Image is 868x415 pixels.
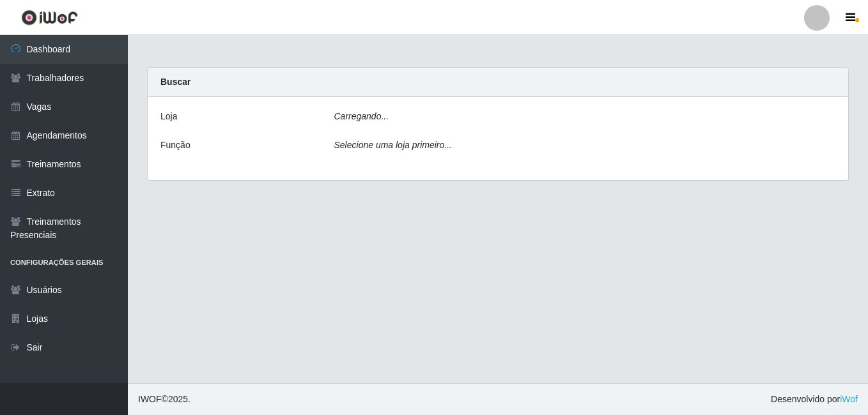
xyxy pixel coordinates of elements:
[771,393,858,406] span: Desenvolvido por
[334,111,389,121] i: Carregando...
[334,140,452,150] i: Selecione uma loja primeiro...
[138,394,162,404] span: IWOF
[160,77,190,87] strong: Buscar
[160,110,177,123] label: Loja
[160,139,190,152] label: Função
[21,10,78,26] img: CoreUI Logo
[840,394,858,404] a: iWof
[138,393,190,406] span: © 2025 .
